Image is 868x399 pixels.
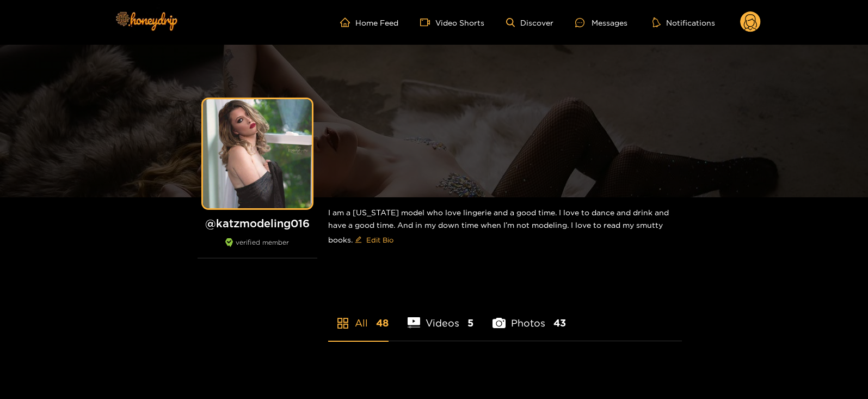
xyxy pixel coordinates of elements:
span: Edit Bio [366,234,393,245]
h1: @ katzmodeling016 [198,216,317,230]
button: editEdit Bio [353,231,396,249]
div: Messages [575,16,627,29]
span: 5 [467,316,473,330]
div: I am a [US_STATE] model who love lingerie and a good time. I love to dance and drink and have a g... [328,197,682,257]
li: Photos [493,292,566,341]
span: video-camera [420,17,435,27]
span: edit [355,236,362,244]
li: Videos [408,292,474,341]
button: Notifications [649,17,718,28]
a: Video Shorts [420,17,484,27]
div: verified member [198,238,317,258]
span: 43 [553,316,566,330]
li: All [328,292,389,341]
span: home [340,17,355,27]
span: appstore [336,317,349,330]
a: Discover [506,18,553,27]
span: 48 [376,316,389,330]
a: Home Feed [340,17,398,27]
